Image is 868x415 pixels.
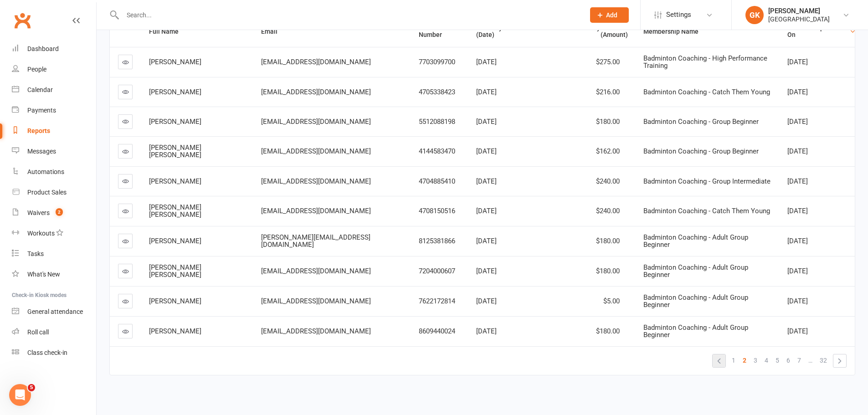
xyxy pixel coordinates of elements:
span: 7 [797,354,801,367]
span: Badminton Coaching - Catch Them Young [643,207,770,215]
span: 2 [56,208,63,216]
a: 6 [783,354,794,367]
span: $180.00 [596,237,620,245]
span: [PERSON_NAME] [PERSON_NAME] [149,143,201,159]
div: Dashboard [27,45,59,52]
span: [DATE] [787,147,808,155]
span: [DATE] [787,267,808,275]
span: Badminton Coaching - Group Intermediate [643,177,770,185]
span: 2 [743,354,746,367]
div: What's New [27,271,60,278]
span: [DATE] [476,147,497,155]
a: People [12,59,96,80]
a: » [833,354,846,367]
span: [EMAIL_ADDRESS][DOMAIN_NAME] [261,177,371,185]
span: [DATE] [787,177,808,185]
div: Membership Name [643,28,772,35]
a: 7 [794,354,805,367]
span: $180.00 [596,327,620,335]
span: Badminton Coaching - Adult Group Beginner [643,263,748,279]
span: $180.00 [596,118,620,126]
a: What's New [12,264,96,285]
span: [PERSON_NAME] [149,237,201,245]
span: 6 [786,354,790,367]
span: [PERSON_NAME] [149,88,201,96]
span: 5512088198 [419,118,455,126]
a: Clubworx [11,9,34,32]
span: [DATE] [787,297,808,305]
span: [DATE] [787,58,808,66]
div: People [27,66,46,73]
span: [PERSON_NAME] [PERSON_NAME] [149,203,201,219]
a: 4 [761,354,772,367]
a: 5 [772,354,783,367]
a: Class kiosk mode [12,343,96,363]
span: Badminton Coaching - High Performance Training [643,54,767,70]
a: Workouts [12,223,96,244]
a: « [713,354,725,367]
span: [DATE] [476,88,497,96]
a: Dashboard [12,39,96,59]
span: $5.00 [603,297,620,305]
span: 4 [765,354,768,367]
a: Payments [12,100,96,121]
span: 4708150516 [419,207,455,215]
span: [EMAIL_ADDRESS][DOMAIN_NAME] [261,118,371,126]
a: Waivers 2 [12,203,96,223]
a: 1 [728,354,739,367]
span: [DATE] [476,58,497,66]
span: [PERSON_NAME] [149,58,201,66]
span: 4704885410 [419,177,455,185]
div: Automations [27,168,64,175]
span: Badminton Coaching - Adult Group Beginner [643,323,748,339]
span: [EMAIL_ADDRESS][DOMAIN_NAME] [261,267,371,275]
span: 7703099700 [419,58,455,66]
span: 7204000607 [419,267,455,275]
a: General attendance kiosk mode [12,302,96,322]
div: Phone Number [419,25,461,39]
span: Badminton Coaching - Group Beginner [643,118,759,126]
span: 3 [754,354,757,367]
div: Next Payment Due (Amount) [555,25,628,39]
span: Add [606,11,617,19]
button: Add [590,7,629,23]
div: GK [745,6,764,24]
span: $275.00 [596,58,620,66]
a: Roll call [12,322,96,343]
div: Full Name [149,28,246,35]
div: Messages [27,148,56,155]
span: [DATE] [787,118,808,126]
span: [EMAIL_ADDRESS][DOMAIN_NAME] [261,147,371,155]
div: Membership Added On [787,25,847,39]
div: Reports [27,127,50,134]
span: [DATE] [787,237,808,245]
span: 5 [28,384,35,391]
span: [DATE] [476,207,497,215]
span: [EMAIL_ADDRESS][DOMAIN_NAME] [261,88,371,96]
a: 32 [816,354,831,367]
div: Payments [27,107,56,114]
span: [DATE] [476,297,497,305]
div: Calendar [27,86,53,93]
span: [PERSON_NAME] [149,297,201,305]
span: [DATE] [787,327,808,335]
span: [PERSON_NAME][EMAIL_ADDRESS][DOMAIN_NAME] [261,233,370,249]
span: Badminton Coaching - Adult Group Beginner [643,293,748,309]
span: 4144583470 [419,147,455,155]
span: 5 [776,354,779,367]
div: [PERSON_NAME] [768,7,830,15]
span: 1 [732,354,735,367]
span: Settings [666,5,691,25]
div: Workouts [27,230,55,237]
span: [DATE] [787,207,808,215]
span: Badminton Coaching - Group Beginner [643,147,759,155]
span: 7622172814 [419,297,455,305]
span: [DATE] [476,267,497,275]
div: Tasks [27,250,44,257]
span: Badminton Coaching - Catch Them Young [643,88,770,96]
div: Email [261,28,403,35]
span: [EMAIL_ADDRESS][DOMAIN_NAME] [261,58,371,66]
span: [DATE] [476,177,497,185]
div: Roll call [27,328,49,336]
span: [DATE] [476,327,497,335]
